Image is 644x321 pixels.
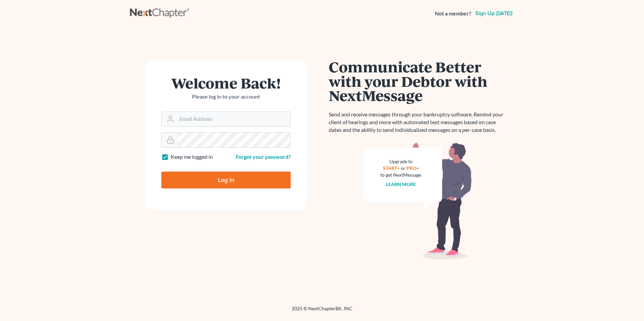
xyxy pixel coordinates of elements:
[407,165,419,171] a: PRO+
[386,181,416,187] a: Learn more
[380,158,422,165] div: Upgrade to
[329,60,507,103] h1: Communicate Better with your Debtor with NextMessage
[161,93,291,101] p: Please log in to your account
[383,165,400,171] a: START+
[401,165,406,171] span: or
[474,11,514,16] a: Sign up [DATE]!
[364,142,472,260] img: nextmessage_bg-59042aed3d76b12b5cd301f8e5b87938c9018125f34e5fa2b7a6b67550977c72.svg
[380,172,422,178] div: to get NextMessage.
[130,305,514,317] div: 2025 © NextChapterBK, INC
[171,153,213,161] label: Keep me logged in
[177,112,290,127] input: Email Address
[161,172,291,188] input: Log In
[161,76,291,90] h1: Welcome Back!
[435,10,471,17] strong: Not a member?
[236,153,291,160] a: Forgot your password?
[329,111,507,134] p: Send and receive messages through your bankruptcy software. Remind your client of hearings and mo...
